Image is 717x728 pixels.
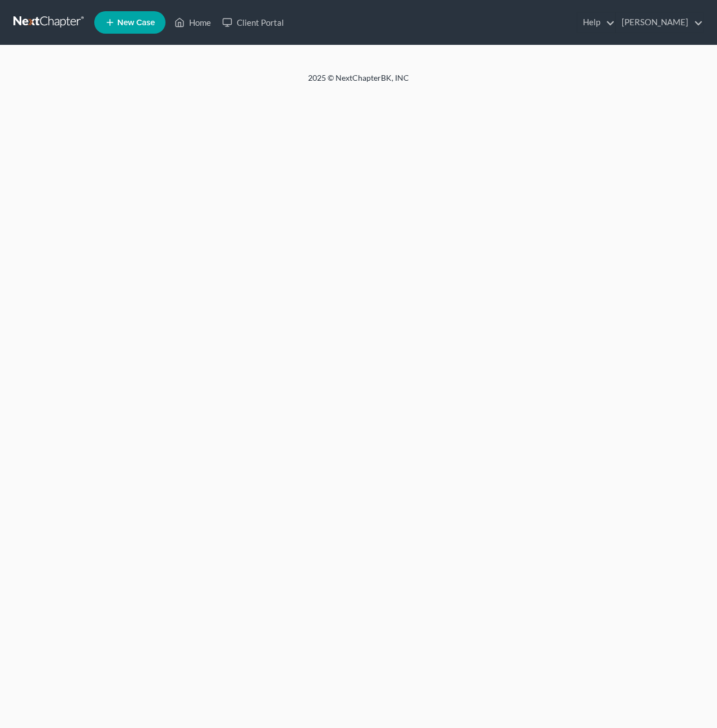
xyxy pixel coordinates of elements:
a: Home [169,12,217,33]
div: 2025 © NextChapterBK, INC [39,72,678,93]
new-legal-case-button: New Case [94,11,166,34]
a: [PERSON_NAME] [616,12,703,33]
a: Client Portal [217,12,289,33]
a: Help [577,12,615,33]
